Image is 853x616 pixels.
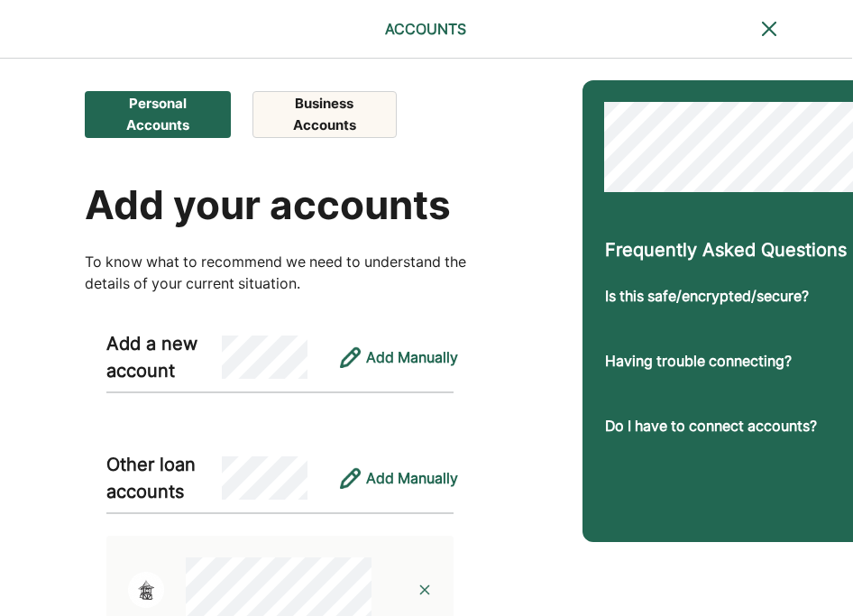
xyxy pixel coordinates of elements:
[252,91,398,138] button: Business Accounts
[605,415,817,437] div: Do I have to connect accounts?
[106,330,223,384] div: Add a new account
[85,251,476,294] div: To know what to recommend we need to understand the details of your current situation.
[308,18,542,40] div: ACCOUNTS
[85,91,231,138] button: Personal Accounts
[366,346,458,368] div: Add Manually
[605,285,809,307] div: Is this safe/encrypted/secure?
[85,181,476,229] div: Add your accounts
[605,350,792,372] div: Having trouble connecting?
[106,451,223,505] div: Other loan accounts
[366,467,458,489] div: Add Manually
